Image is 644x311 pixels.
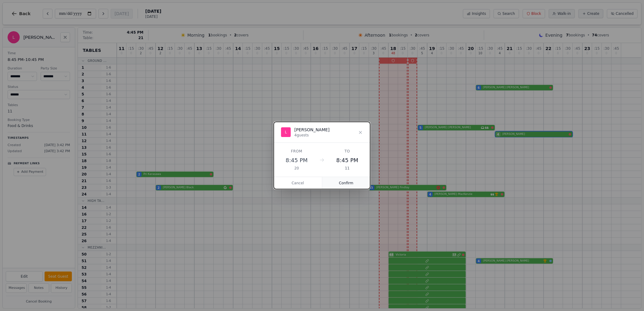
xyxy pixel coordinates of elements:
[281,127,291,137] div: L
[322,177,371,189] button: Confirm
[281,156,312,165] div: 8:45 PM
[281,149,312,154] div: From
[294,127,330,133] div: [PERSON_NAME]
[332,156,363,165] div: 8:45 PM
[332,166,363,171] div: 11
[332,149,363,154] div: To
[294,133,330,138] div: 4 guests
[281,166,312,171] div: 20
[274,177,322,189] button: Cancel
